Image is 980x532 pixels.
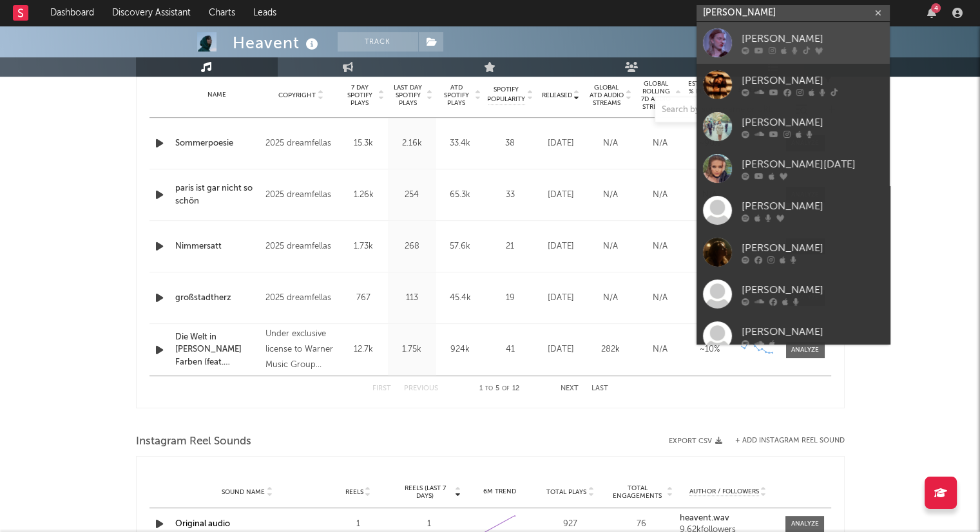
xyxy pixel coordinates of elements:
[391,343,433,356] div: 1.75k
[397,518,461,531] div: 1
[265,327,336,373] div: Under exclusive license to Warner Music Group Germany Holding GmbH, © 2024 [PERSON_NAME]
[439,189,481,202] div: 65.3k
[639,292,682,305] div: N/A
[485,386,493,392] span: to
[404,385,438,392] button: Previous
[345,488,363,496] span: Reels
[639,80,674,111] span: Global Rolling 7D Audio Streams
[488,292,533,305] div: 19
[222,488,265,496] span: Sound Name
[589,189,632,202] div: N/A
[639,189,682,202] div: N/A
[175,520,230,528] a: Original audio
[589,84,624,107] span: Global ATD Audio Streams
[175,292,260,305] div: großstadtherz
[439,343,481,356] div: 924k
[502,386,510,392] span: of
[688,343,731,356] div: ~ 10 %
[343,292,385,305] div: 767
[539,343,582,356] div: [DATE]
[343,343,385,356] div: 12.7k
[468,487,532,497] div: 6M Trend
[391,84,425,107] span: Last Day Spotify Plays
[688,189,731,202] div: N/A
[609,484,666,500] span: Total Engagements
[589,240,632,253] div: N/A
[689,488,759,496] span: Author / Followers
[697,273,890,315] a: [PERSON_NAME]
[688,137,731,150] div: ~ 90 %
[538,518,602,531] div: 927
[609,518,673,531] div: 76
[464,381,535,397] div: 1 5 12
[326,518,390,531] div: 1
[175,182,260,207] a: paris ist gar nicht so schön
[680,514,776,523] a: heavent.wav
[265,290,336,306] div: 2025 dreamfellas
[439,240,481,253] div: 57.6k
[742,31,883,46] div: [PERSON_NAME]
[589,292,632,305] div: N/A
[742,115,883,130] div: [PERSON_NAME]
[688,80,724,111] span: Estimated % Playlist Streams Last Day
[488,137,533,150] div: 38
[931,3,941,13] div: 4
[487,85,525,104] span: Spotify Popularity
[742,157,883,172] div: [PERSON_NAME][DATE]
[343,84,377,107] span: 7 Day Spotify Plays
[175,240,260,253] a: Nimmersatt
[343,189,385,202] div: 1.26k
[488,343,533,356] div: 41
[343,240,385,253] div: 1.73k
[391,292,433,305] div: 113
[639,240,682,253] div: N/A
[542,91,572,99] span: Released
[680,514,729,522] strong: heavent.wav
[175,331,260,369] a: Die Welt in [PERSON_NAME] Farben (feat. Heavent)
[697,147,890,189] a: [PERSON_NAME][DATE]
[589,343,632,356] div: 282k
[591,385,608,392] button: Last
[338,32,418,52] button: Track
[688,240,731,253] div: N/A
[439,137,481,150] div: 33.4k
[488,189,533,202] div: 33
[488,240,533,253] div: 21
[742,282,883,298] div: [PERSON_NAME]
[669,437,722,445] button: Export CSV
[539,292,582,305] div: [DATE]
[655,105,791,115] input: Search by song name or URL
[391,240,433,253] div: 268
[175,137,260,150] a: Sommerpoesie
[742,240,883,256] div: [PERSON_NAME]
[397,484,454,500] span: Reels (last 7 days)
[742,324,883,339] div: [PERSON_NAME]
[697,22,890,64] a: [PERSON_NAME]
[722,437,845,444] div: + Add Instagram Reel Sound
[589,137,632,150] div: N/A
[688,292,731,305] div: N/A
[697,189,890,231] a: [PERSON_NAME]
[639,343,682,356] div: N/A
[735,437,845,444] button: + Add Instagram Reel Sound
[175,90,260,100] div: Name
[697,315,890,357] a: [PERSON_NAME]
[697,106,890,147] a: [PERSON_NAME]
[742,73,883,88] div: [PERSON_NAME]
[136,434,251,450] span: Instagram Reel Sounds
[343,137,385,150] div: 15.3k
[265,239,336,254] div: 2025 dreamfellas
[697,5,890,21] input: Search for artists
[391,189,433,202] div: 254
[539,137,582,150] div: [DATE]
[265,136,336,151] div: 2025 dreamfellas
[697,231,890,273] a: [PERSON_NAME]
[639,137,682,150] div: N/A
[697,64,890,106] a: [PERSON_NAME]
[439,292,481,305] div: 45.4k
[278,91,316,99] span: Copyright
